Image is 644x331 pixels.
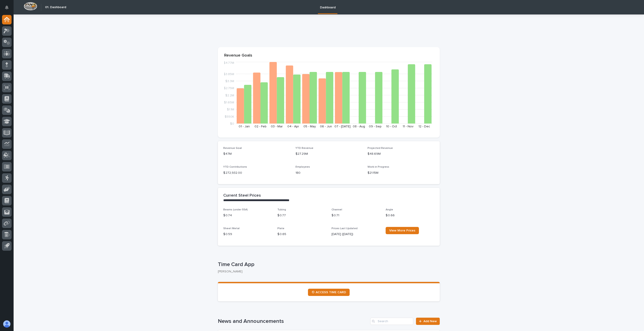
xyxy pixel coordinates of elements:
[225,80,234,83] tspan: $3.3M
[287,125,299,128] text: 04 - Apr
[370,318,413,325] input: Search
[218,261,438,268] p: Time Card App
[223,61,234,64] tspan: $4.77M
[223,213,272,218] p: $ 0.74
[296,171,362,175] p: 180
[223,72,234,76] tspan: $3.85M
[223,232,272,237] p: $ 0.59
[223,193,261,198] h2: Current Steel Prices
[277,227,284,230] span: Plate
[368,147,393,150] span: Projected Revenue
[230,122,234,125] tspan: $0
[353,125,365,128] text: 08 - Aug
[223,208,248,211] span: Beams (under 55#)
[303,125,316,128] text: 05 - May
[418,125,430,128] text: 12 - Dec
[332,232,380,237] p: [DATE] ([DATE])
[386,227,419,234] a: View More Prices
[45,5,66,9] h2: 01. Dashboard
[312,291,346,294] span: ⏲ ACCESS TIME CARD
[386,125,397,128] text: 10 - Oct
[271,125,283,128] text: 03 - Mar
[277,208,286,211] span: Tubing
[225,94,234,97] tspan: $2.2M
[223,152,290,156] p: $47M
[332,213,380,218] p: $ 0.71
[368,171,434,175] p: $21.15M
[369,125,382,128] text: 09 - Sep
[223,171,290,175] p: $ 272,932.00
[389,229,415,232] span: View More Prices
[320,125,332,128] text: 06 - Jun
[332,208,342,211] span: Channel
[277,232,326,237] p: $ 0.65
[296,166,310,168] span: Employees
[386,213,434,218] p: $ 0.66
[218,318,368,325] h1: News and Announcements
[296,152,362,156] p: $27.29M
[416,318,440,325] a: Add New
[368,166,389,168] span: Work in Progress
[296,147,313,150] span: YTD Revenue
[423,320,437,323] span: Add New
[386,208,393,211] span: Angle
[224,53,433,58] p: Revenue Goals
[334,125,351,128] text: 07 - [DATE]
[224,87,234,90] tspan: $2.75M
[224,101,234,104] tspan: $1.65M
[218,270,436,274] p: [PERSON_NAME]
[2,319,12,329] button: users-avatar
[225,115,234,118] tspan: $550K
[255,125,267,128] text: 02 - Feb
[403,125,413,128] text: 11 - Nov
[332,227,358,230] span: Prices Last Updated
[223,147,242,150] span: Revenue Goal
[368,152,434,156] p: $48.69M
[2,3,12,12] button: Notifications
[223,227,240,230] span: Sheet Metal
[227,108,234,111] tspan: $1.1M
[223,166,247,168] span: YTD Contributions
[277,213,326,218] p: $ 0.77
[6,5,12,13] div: Notifications
[24,2,37,10] img: Workspace Logo
[308,289,350,296] a: ⏲ ACCESS TIME CARD
[239,125,250,128] text: 01 - Jan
